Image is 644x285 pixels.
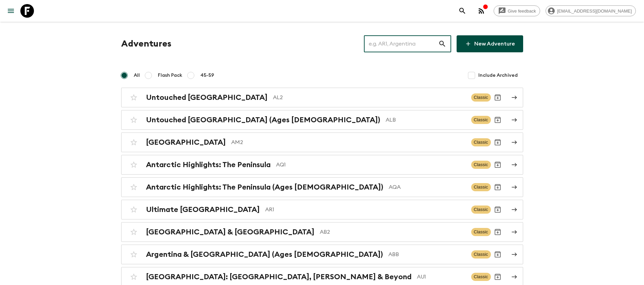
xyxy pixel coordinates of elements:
a: Untouched [GEOGRAPHIC_DATA]AL2ClassicArchive [121,88,523,107]
span: 45-59 [200,72,214,79]
p: ABB [388,250,466,259]
button: search adventures [456,4,469,18]
span: Include Archived [478,72,518,79]
span: Classic [471,183,491,191]
button: menu [4,4,18,18]
span: Classic [471,228,491,236]
a: Untouched [GEOGRAPHIC_DATA] (Ages [DEMOGRAPHIC_DATA])ALBClassicArchive [121,110,523,130]
span: Classic [471,161,491,169]
a: Argentina & [GEOGRAPHIC_DATA] (Ages [DEMOGRAPHIC_DATA])ABBClassicArchive [121,245,523,264]
h2: Antarctic Highlights: The Peninsula (Ages [DEMOGRAPHIC_DATA]) [146,183,383,192]
h1: Adventures [121,37,171,51]
button: Archive [491,270,504,284]
button: Archive [491,203,504,216]
span: Classic [471,250,491,259]
h2: [GEOGRAPHIC_DATA] & [GEOGRAPHIC_DATA] [146,228,314,236]
span: Classic [471,138,491,146]
h2: Untouched [GEOGRAPHIC_DATA] (Ages [DEMOGRAPHIC_DATA]) [146,115,380,124]
button: Archive [491,248,504,261]
span: Classic [471,273,491,281]
span: Classic [471,206,491,214]
span: Classic [471,116,491,124]
button: Archive [491,180,504,194]
div: [EMAIL_ADDRESS][DOMAIN_NAME] [546,5,636,16]
h2: [GEOGRAPHIC_DATA]: [GEOGRAPHIC_DATA], [PERSON_NAME] & Beyond [146,272,411,281]
p: AR1 [265,206,466,214]
button: Archive [491,158,504,172]
h2: Argentina & [GEOGRAPHIC_DATA] (Ages [DEMOGRAPHIC_DATA]) [146,250,383,259]
a: Antarctic Highlights: The PeninsulaAQ1ClassicArchive [121,155,523,175]
a: Give feedback [494,5,540,16]
span: Classic [471,93,491,102]
p: AM2 [231,138,466,146]
h2: [GEOGRAPHIC_DATA] [146,138,226,147]
h2: Untouched [GEOGRAPHIC_DATA] [146,93,268,102]
a: Antarctic Highlights: The Peninsula (Ages [DEMOGRAPHIC_DATA])AQAClassicArchive [121,177,523,197]
button: Archive [491,136,504,149]
button: Archive [491,113,504,127]
a: [GEOGRAPHIC_DATA]AM2ClassicArchive [121,132,523,152]
a: New Adventure [457,35,523,52]
a: [GEOGRAPHIC_DATA] & [GEOGRAPHIC_DATA]AB2ClassicArchive [121,222,523,242]
button: Archive [491,91,504,104]
span: [EMAIL_ADDRESS][DOMAIN_NAME] [553,8,636,14]
input: e.g. AR1, Argentina [364,34,438,53]
button: Archive [491,225,504,239]
p: AU1 [417,273,466,281]
span: All [134,72,140,79]
p: AQ1 [276,161,466,169]
h2: Ultimate [GEOGRAPHIC_DATA] [146,205,260,214]
span: Give feedback [504,8,540,14]
p: AB2 [320,228,466,236]
span: Flash Pack [158,72,182,79]
p: AQA [389,183,466,191]
a: Ultimate [GEOGRAPHIC_DATA]AR1ClassicArchive [121,200,523,219]
p: AL2 [273,93,466,102]
h2: Antarctic Highlights: The Peninsula [146,160,271,169]
p: ALB [386,116,466,124]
